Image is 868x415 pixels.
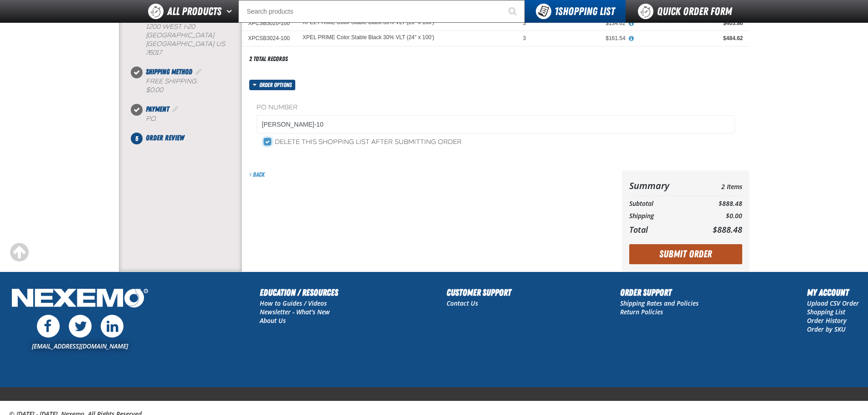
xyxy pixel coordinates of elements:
[694,210,742,222] td: $0.00
[137,67,242,104] li: Shipping Method. Step 3 of 5. Completed
[629,178,694,194] th: Summary
[249,80,296,90] button: Order options
[171,105,180,113] a: Edit Payment
[620,307,663,316] a: Return Policies
[629,198,694,210] th: Subtotal
[146,40,214,48] span: [GEOGRAPHIC_DATA]
[131,133,143,144] span: 5
[694,178,742,194] td: 2 Items
[539,20,625,27] div: $134.62
[146,105,169,113] span: Payment
[807,307,845,316] a: Shopping List
[713,224,742,235] span: $888.48
[264,138,462,147] label: Delete this shopping list after submitting order
[146,115,242,123] div: P.O.
[807,316,847,325] a: Order History
[194,67,203,76] a: Edit Shipping Method
[447,299,478,307] a: Contact Us
[216,40,225,48] span: US
[629,222,694,237] th: Total
[638,35,743,42] div: $484.62
[539,35,625,42] div: $161.54
[137,104,242,133] li: Payment. Step 4 of 5. Completed
[629,244,742,264] button: Submit Order
[807,286,859,299] h2: My Account
[146,23,195,31] span: 1200 West I-20
[626,35,637,43] button: View All Prices for XPEL PRIME Color Stable Black 30% VLT (24" x 100')
[137,133,242,143] li: Order Review. Step 5 of 5. Not Completed
[32,342,128,350] a: [EMAIL_ADDRESS][DOMAIN_NAME]
[807,325,846,333] a: Order by SKU
[146,31,214,39] span: [GEOGRAPHIC_DATA]
[694,198,742,210] td: $888.48
[555,5,615,18] span: Shopping List
[555,5,558,18] strong: 1
[260,299,327,307] a: How to Guides / Videos
[9,286,151,313] img: Nexemo Logo
[242,31,296,46] td: XPCSB3024-100
[638,20,743,27] div: $403.86
[146,133,184,142] span: Order Review
[260,316,286,325] a: About Us
[260,286,338,299] h2: Education / Resources
[629,210,694,222] th: Shipping
[264,138,271,145] input: Delete this shopping list after submitting order
[626,20,637,28] button: View All Prices for XPEL PRIME Color Stable Black 30% VLT (20" x 100')
[146,49,162,56] bdo: 76017
[303,35,434,41] : XPEL PRIME Color Stable Black 30% VLT (24" x 100')
[249,171,265,178] a: Back
[257,103,735,112] label: PO Number
[146,77,242,95] div: Free Shipping:
[523,20,526,26] span: 3
[523,35,526,41] span: 3
[146,67,192,76] span: Shipping Method
[146,86,163,94] strong: $0.00
[260,307,330,316] a: Newsletter - What's New
[620,299,699,307] a: Shipping Rates and Policies
[620,286,699,299] h2: Order Support
[137,3,242,66] li: Shipping Information. Step 2 of 5. Completed
[303,20,434,26] : XPEL PRIME Color Stable Black 30% VLT (20" x 100')
[167,3,221,20] span: All Products
[447,286,511,299] h2: Customer Support
[807,299,859,307] a: Upload CSV Order
[242,16,296,31] td: XPCSB3020-100
[9,242,29,262] div: Scroll to the top
[259,80,295,90] span: Order options
[249,55,288,63] div: 2 total records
